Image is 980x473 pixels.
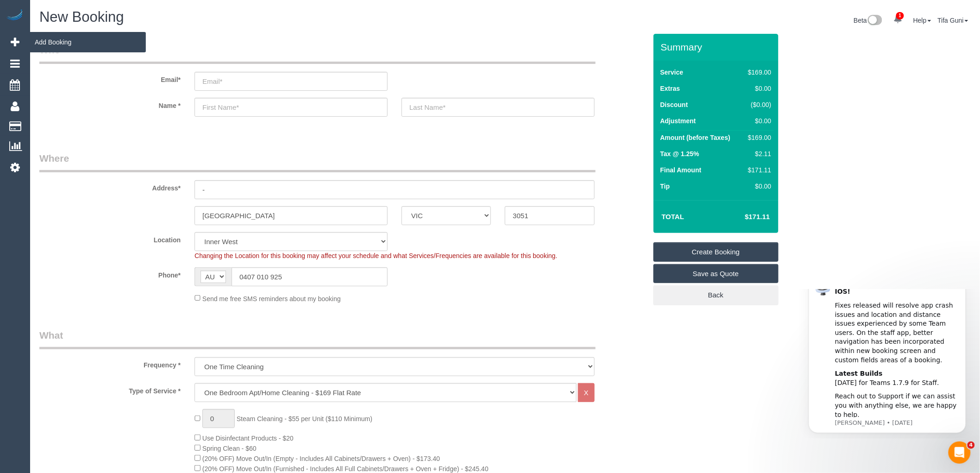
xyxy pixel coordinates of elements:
input: Phone* [232,267,388,286]
label: Type of Service * [32,383,188,396]
div: $171.11 [744,165,771,175]
span: Spring Clean - $60 [202,445,257,452]
a: Help [913,17,931,24]
label: Extras [660,84,680,93]
div: ($0.00) [744,100,771,109]
a: Save as Quote [653,264,779,284]
img: Automaid Logo [6,9,24,22]
div: $0.00 [744,182,771,191]
label: Final Amount [660,165,702,175]
p: Message from Ellie, sent 1w ago [40,130,164,138]
label: Location [32,232,188,245]
label: Address* [32,180,188,193]
a: Beta [854,17,882,24]
label: Discount [660,100,688,109]
span: New Booking [39,9,124,25]
h4: $171.11 [717,213,770,221]
label: Phone* [32,267,188,280]
input: Post Code* [505,206,594,225]
div: Fixes released will resolve app crash issues and location and distance issues experienced by some... [40,12,164,76]
legend: Where [39,151,596,172]
div: $0.00 [744,84,771,93]
legend: Who [39,43,596,64]
img: New interface [867,15,882,27]
span: (20% OFF) Move Out/In (Empty - Includes All Cabinets/Drawers + Oven) - $173.40 [202,455,440,462]
div: $2.11 [744,149,771,158]
iframe: Intercom notifications message [795,289,980,439]
span: Add Booking [30,32,146,53]
div: $169.00 [744,68,771,77]
span: 1 [896,12,904,19]
h3: Summary [661,42,774,52]
a: Back [653,285,779,305]
span: Use Disinfectant Products - $20 [202,435,294,442]
a: 1 [889,9,907,30]
span: Steam Cleaning - $55 per Unit ($110 Minimum) [237,415,372,423]
div: $169.00 [744,133,771,142]
a: Create Booking [653,242,779,262]
span: (20% OFF) Move Out/In (Furnished - Includes All Full Cabinets/Drawers + Oven + Fridge) - $245.40 [202,465,489,473]
div: Reach out to Support if we can assist you with anything else, we are happy to help. [40,103,164,130]
div: [DATE] for Teams 1.7.9 for Staff. [40,80,164,98]
a: Tifa Guni [938,17,968,24]
input: Email* [195,72,388,91]
label: Amount (before Taxes) [660,133,730,142]
label: Service [660,68,684,77]
div: $0.00 [744,116,771,126]
b: Latest Builds [40,81,88,88]
span: Changing the Location for this booking may affect your schedule and what Services/Frequencies are... [195,252,557,259]
iframe: Intercom live chat [949,441,971,464]
label: Frequency * [32,357,188,370]
span: 4 [967,441,975,449]
label: Name * [32,98,188,110]
strong: Total [662,213,685,221]
input: Suburb* [195,206,388,225]
label: Adjustment [660,116,696,126]
legend: What [39,328,596,349]
label: Tax @ 1.25% [660,149,699,158]
label: Email* [32,72,188,84]
input: First Name* [195,98,388,117]
label: Tip [660,182,670,191]
input: Last Name* [402,98,595,117]
span: Send me free SMS reminders about my booking [202,295,341,302]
